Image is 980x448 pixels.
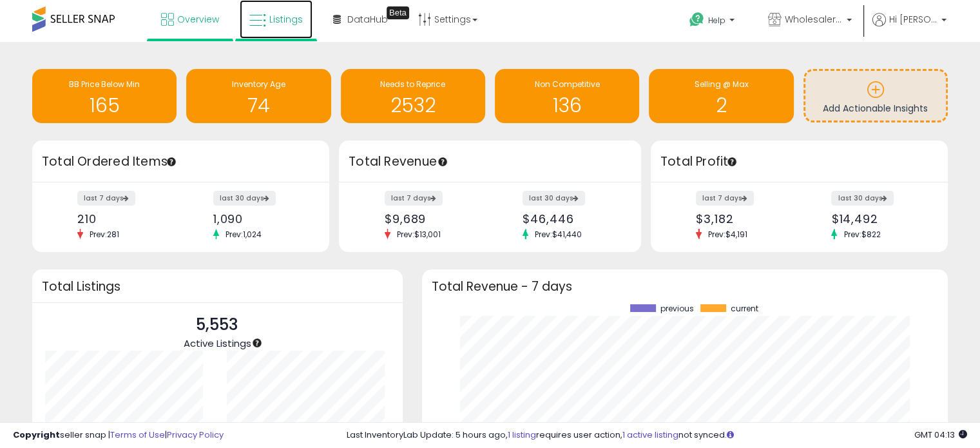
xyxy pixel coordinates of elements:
span: Listings [269,13,303,26]
i: Click here to read more about un-synced listings. [727,431,734,439]
span: Non Competitive [535,79,600,90]
span: BB Price Below Min [69,79,140,90]
h3: Total Ordered Items [42,153,320,171]
div: Tooltip anchor [387,6,409,19]
div: Last InventoryLab Update: 5 hours ago, requires user action, not synced. [347,429,967,442]
a: Inventory Age 74 [186,69,331,123]
h1: 2 [655,95,787,116]
h3: Total Profit [660,153,938,171]
label: last 7 days [385,191,443,206]
label: last 7 days [696,191,754,206]
div: $3,182 [696,212,789,226]
h3: Total Revenue - 7 days [432,282,938,291]
div: Tooltip anchor [251,337,263,349]
span: Wholesaler AZ [785,13,843,26]
span: Needs to Reprice [380,79,445,90]
span: Prev: $822 [837,229,887,240]
h1: 136 [501,95,633,116]
div: $46,446 [523,212,619,226]
a: 1 active listing [622,429,678,441]
a: Help [679,2,747,42]
a: Privacy Policy [167,429,224,441]
a: Add Actionable Insights [805,71,946,121]
div: 1,090 [213,212,307,226]
a: BB Price Below Min 165 [32,69,177,123]
div: Tooltip anchor [166,156,177,168]
i: Get Help [689,12,705,28]
div: Tooltip anchor [437,156,448,168]
div: $9,689 [385,212,481,226]
div: 210 [77,212,171,226]
a: 1 listing [508,429,536,441]
span: Hi [PERSON_NAME] [889,13,937,26]
a: Non Competitive 136 [495,69,639,123]
h3: Total Listings [42,282,393,291]
span: Prev: 1,024 [219,229,268,240]
span: Prev: $41,440 [528,229,588,240]
label: last 30 days [523,191,585,206]
div: Tooltip anchor [726,156,738,168]
a: Selling @ Max 2 [649,69,793,123]
a: Terms of Use [110,429,165,441]
span: DataHub [347,13,388,26]
h1: 2532 [347,95,479,116]
span: Help [708,15,725,26]
h1: 165 [39,95,170,116]
strong: Copyright [13,429,60,441]
label: last 7 days [77,191,135,206]
span: previous [660,304,694,313]
span: Inventory Age [232,79,285,90]
h1: 74 [193,95,324,116]
h3: Total Revenue [349,153,631,171]
span: Prev: $13,001 [390,229,447,240]
span: Prev: 281 [83,229,126,240]
span: Active Listings [184,336,251,350]
span: current [731,304,758,313]
a: Needs to Reprice 2532 [341,69,485,123]
span: 2025-10-7 04:13 GMT [914,429,967,441]
div: seller snap | | [13,429,224,442]
label: last 30 days [213,191,276,206]
span: Selling @ Max [694,79,748,90]
label: last 30 days [831,191,894,206]
div: $14,492 [831,212,925,226]
span: Overview [177,13,219,26]
p: 5,553 [184,313,251,337]
span: Prev: $4,191 [702,229,754,240]
span: Add Actionable Insights [823,102,928,115]
a: Hi [PERSON_NAME] [872,13,946,42]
